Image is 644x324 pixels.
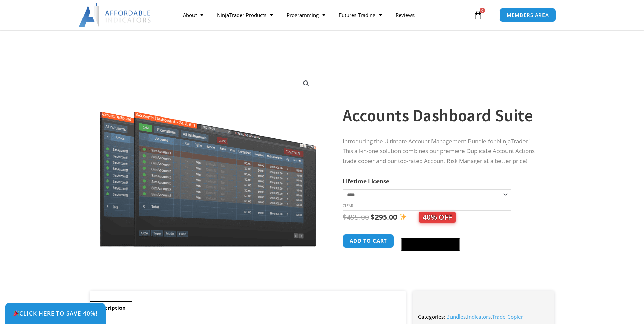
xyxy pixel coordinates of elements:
img: LogoAI | Affordable Indicators – NinjaTrader [79,3,152,27]
img: 🎉 [13,310,19,316]
span: MEMBERS AREA [507,13,549,18]
iframe: Secure payment input frame [400,233,461,234]
a: View full-screen image gallery [300,77,312,90]
a: Futures Trading [332,7,389,23]
span: Click Here to save 40%! [13,310,98,316]
button: Add to cart [343,234,394,248]
img: ✨ [400,213,407,220]
span: $ [371,212,375,222]
label: Lifetime License [343,177,389,185]
a: 0 [463,5,493,25]
bdi: 495.00 [343,212,369,222]
a: About [176,7,210,23]
a: NinjaTrader Products [210,7,280,23]
p: Introducing the Ultimate Account Management Bundle for NinjaTrader! This all-in-one solution comb... [343,137,541,166]
a: MEMBERS AREA [499,8,556,22]
span: $ [343,212,347,222]
span: 0 [480,8,485,13]
a: Reviews [389,7,421,23]
nav: Menu [176,7,472,23]
h1: Accounts Dashboard Suite [343,104,541,127]
a: Clear options [343,203,353,208]
button: Buy with GPay [401,238,460,251]
span: 40% OFF [419,212,456,223]
a: 🎉Click Here to save 40%! [5,303,106,324]
bdi: 295.00 [371,212,397,222]
a: Programming [280,7,332,23]
img: Screenshot 2024-08-26 155710eeeee [99,72,317,247]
